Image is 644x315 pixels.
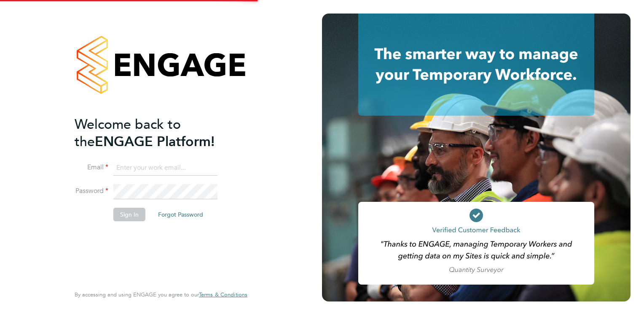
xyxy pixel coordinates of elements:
button: Sign In [113,208,145,221]
span: Terms & Conditions [199,291,247,298]
input: Enter your work email... [113,160,217,176]
label: Email [75,163,108,172]
label: Password [75,187,108,196]
button: Forgot Password [151,208,210,221]
h2: ENGAGE Platform! [75,116,239,150]
span: By accessing and using ENGAGE you agree to our [75,291,247,298]
a: Terms & Conditions [199,291,247,298]
span: Welcome back to the [75,116,181,150]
